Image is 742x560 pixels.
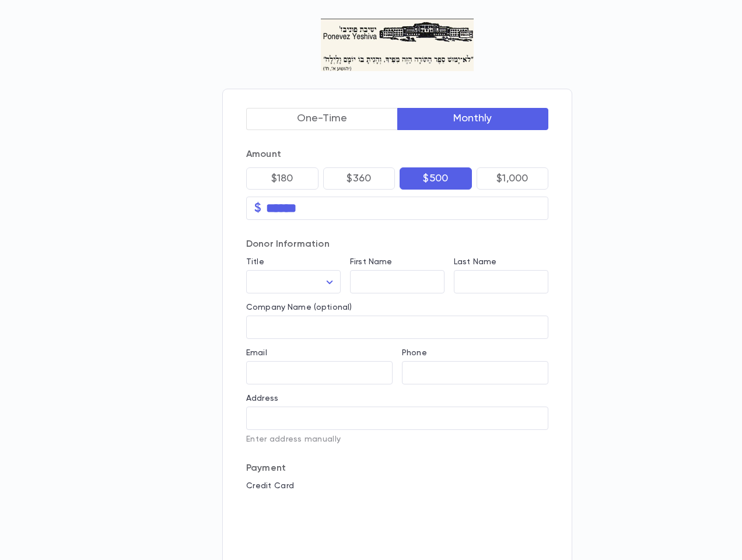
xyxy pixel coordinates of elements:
label: Address [246,394,278,403]
p: Donor Information [246,239,548,250]
p: $ [254,202,261,214]
label: Phone [402,348,427,358]
p: $500 [423,173,448,184]
button: $1,000 [477,167,549,190]
button: $180 [246,167,318,190]
div: ​ [246,271,341,293]
label: Company Name (optional) [246,303,352,312]
label: First Name [350,257,392,267]
button: One-Time [246,108,398,130]
p: Amount [246,149,548,160]
p: Payment [246,463,548,474]
p: Enter address manually [246,435,548,444]
button: Monthly [397,108,549,130]
button: $500 [400,167,472,190]
img: Logo [321,19,474,71]
label: Email [246,348,267,358]
p: $360 [346,173,371,184]
p: $1,000 [496,173,528,184]
button: $360 [323,167,395,190]
p: Credit Card [246,481,548,491]
label: Last Name [454,257,496,267]
p: $180 [271,173,293,184]
label: Title [246,257,264,267]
